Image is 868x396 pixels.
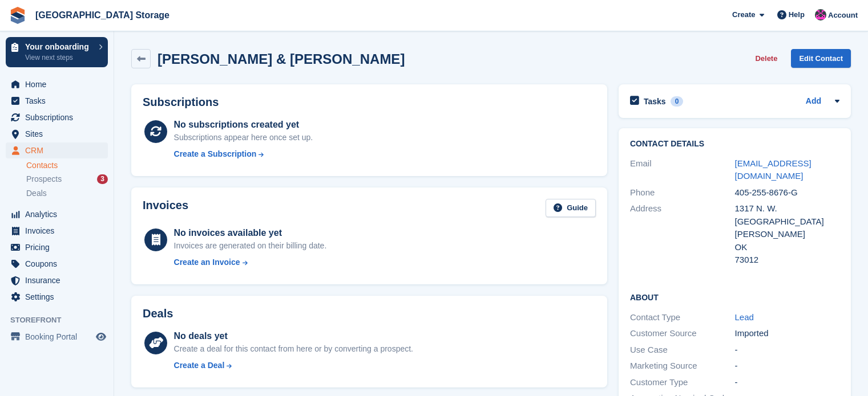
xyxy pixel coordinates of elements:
[6,126,108,142] a: menu
[791,49,851,68] a: Edit Contact
[174,256,327,268] a: Create an Invoice
[6,37,108,67] a: Your onboarding View next steps
[644,96,666,107] h2: Tasks
[97,174,108,184] div: 3
[174,132,313,144] div: Subscriptions appear here once set up.
[26,187,108,199] a: Deals
[735,312,754,322] a: Lead
[143,96,596,109] h2: Subscriptions
[789,9,805,21] span: Help
[6,289,108,305] a: menu
[6,93,108,109] a: menu
[26,174,62,185] span: Prospects
[174,343,413,355] div: Create a deal for this contact from here or by converting a prospect.
[25,76,94,92] span: Home
[6,239,108,255] a: menu
[25,223,94,239] span: Invoices
[735,360,840,373] div: -
[25,256,94,272] span: Coupons
[735,241,840,254] div: OK
[26,173,108,185] a: Prospects 3
[6,256,108,272] a: menu
[25,142,94,158] span: CRM
[6,272,108,288] a: menu
[630,311,735,324] div: Contact Type
[25,126,94,142] span: Sites
[6,223,108,239] a: menu
[94,330,108,344] a: Preview store
[174,118,313,132] div: No subscriptions created yet
[6,142,108,158] a: menu
[630,327,735,340] div: Customer Source
[735,202,840,228] div: 1317 N. W. [GEOGRAPHIC_DATA]
[25,109,94,125] span: Subscriptions
[630,140,839,149] h2: Contact Details
[25,289,94,305] span: Settings
[25,43,93,51] p: Your onboarding
[143,307,173,320] h2: Deals
[630,291,839,303] h2: About
[735,228,840,241] div: [PERSON_NAME]
[174,256,240,268] div: Create an Invoice
[6,206,108,222] a: menu
[174,148,313,160] a: Create a Subscription
[735,158,812,181] a: [EMAIL_ADDRESS][DOMAIN_NAME]
[6,109,108,125] a: menu
[25,329,94,345] span: Booking Portal
[815,9,826,21] img: Jantz Morgan
[750,49,782,68] button: Delete
[10,315,114,326] span: Storefront
[630,186,735,199] div: Phone
[630,157,735,183] div: Email
[546,199,596,218] a: Guide
[174,360,413,371] a: Create a Deal
[25,272,94,288] span: Insurance
[630,202,735,267] div: Address
[6,76,108,92] a: menu
[735,186,840,199] div: 405-255-8676-G
[735,376,840,389] div: -
[143,199,188,218] h2: Invoices
[6,329,108,345] a: menu
[174,240,327,252] div: Invoices are generated on their billing date.
[630,376,735,389] div: Customer Type
[9,7,26,24] img: stora-icon-8386f47178a22dfd0bd8f6a31ec36ba5ce8667c1dd55bd0f319d3a0aa187defe.svg
[25,93,94,109] span: Tasks
[735,344,840,357] div: -
[174,329,413,343] div: No deals yet
[174,360,225,371] div: Create a Deal
[174,226,327,240] div: No invoices available yet
[735,254,840,267] div: 73012
[806,95,821,108] a: Add
[25,239,94,255] span: Pricing
[630,360,735,373] div: Marketing Source
[26,188,47,199] span: Deals
[174,148,257,160] div: Create a Subscription
[25,206,94,222] span: Analytics
[671,96,684,107] div: 0
[735,327,840,340] div: Imported
[630,344,735,357] div: Use Case
[25,52,93,63] p: View next steps
[828,10,858,21] span: Account
[31,6,174,25] a: [GEOGRAPHIC_DATA] Storage
[732,9,755,21] span: Create
[158,51,405,67] h2: [PERSON_NAME] & [PERSON_NAME]
[26,160,108,171] a: Contacts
